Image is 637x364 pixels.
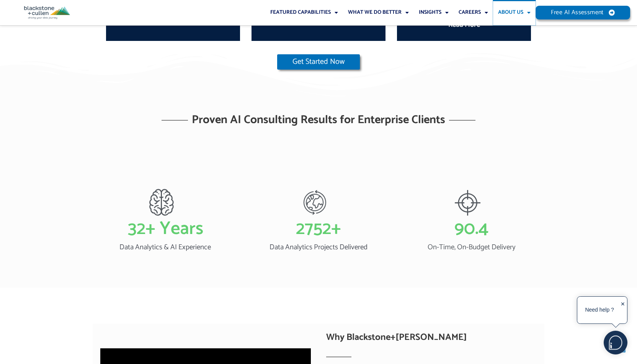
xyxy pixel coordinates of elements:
[277,54,360,70] a: Get Started Now
[192,114,445,126] h2: Proven AI Consulting Results for Enterprise Clients
[145,220,238,238] span: + Years
[621,299,625,322] div: ✕
[397,21,531,29] h5: Read More
[578,298,621,322] div: Need help ?
[399,238,544,257] div: On-Time, On-Budget Delivery
[604,331,627,354] img: users%2F5SSOSaKfQqXq3cFEnIZRYMEs4ra2%2Fmedia%2Fimages%2F-Bulle%20blanche%20sans%20fond%20%2B%20ma...
[128,220,145,238] span: 32
[551,10,604,16] span: Free AI Assessment
[454,220,488,238] span: 90.4
[292,58,345,66] span: Get Started Now
[326,331,537,343] h2: Why Blackstone+[PERSON_NAME]
[296,220,331,238] span: 2752
[93,238,238,257] div: Data Analytics & AI Experience
[331,220,391,238] span: +
[246,238,391,257] div: Data Analytics Projects Delivered
[536,6,630,19] a: Free AI Assessment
